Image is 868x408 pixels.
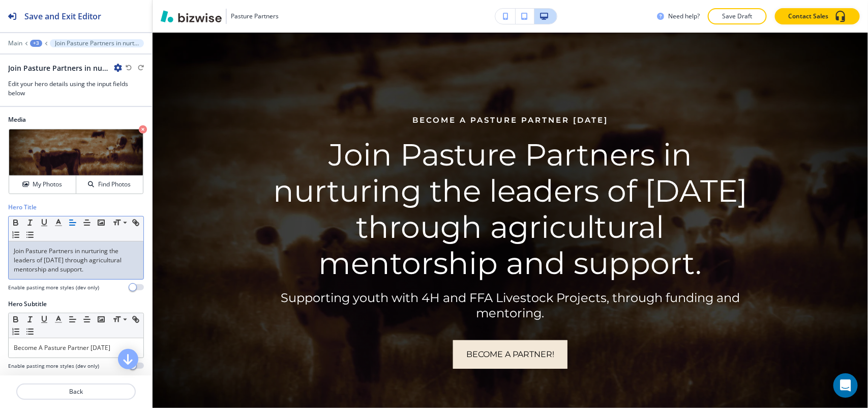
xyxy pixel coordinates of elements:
h4: My Photos [33,180,62,189]
button: Save Draft [708,8,767,24]
button: Pasture Partners [161,9,279,24]
button: +3 [30,40,42,47]
h4: Find Photos [98,180,131,189]
button: Join Pasture Partners in nurturing the leaders of [DATE] through agricultural mentorship and supp... [50,39,144,47]
h4: Enable pasting more styles (dev only) [8,284,99,291]
h2: Join Pasture Partners in nurturing the leaders of [DATE] through agricultural mentorship and supp... [8,63,110,73]
p: Supporting youth with 4H and FFA Livestock Projects, through funding and mentoring. [272,290,749,321]
h2: Hero Subtitle [8,300,47,309]
p: Join Pasture Partners in nurturing the leaders of [DATE] through agricultural mentorship and supp... [55,40,139,47]
h1: Join Pasture Partners in nurturing the leaders of [DATE] through agricultural mentorship and supp... [272,137,749,281]
h3: Need help? [668,12,700,21]
a: Become a Partner! [453,340,567,369]
button: Back [16,384,136,400]
p: Become A Pasture Partner [DATE] [272,114,749,126]
h3: Edit your hero details using the input fields below [8,79,144,98]
button: My Photos [9,176,76,194]
p: Contact Sales [788,12,828,21]
p: Join Pasture Partners in nurturing the leaders of [DATE] through agricultural mentorship and supp... [14,247,138,274]
p: Save Draft [721,12,754,21]
button: Find Photos [76,176,143,194]
h2: Media [8,115,144,124]
h2: Hero Title [8,203,37,212]
span: Become a Partner! [466,348,554,361]
img: Bizwise Logo [161,10,222,22]
button: Main [8,40,22,47]
p: Become A Pasture Partner [DATE] [14,343,138,352]
p: Back [17,387,135,396]
button: Contact Sales [775,8,860,24]
h2: Save and Exit Editor [24,10,101,22]
div: My PhotosFind Photos [8,128,144,195]
h3: Pasture Partners [231,12,279,21]
h4: Enable pasting more styles (dev only) [8,362,99,370]
div: Open Intercom Messenger [833,373,858,398]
